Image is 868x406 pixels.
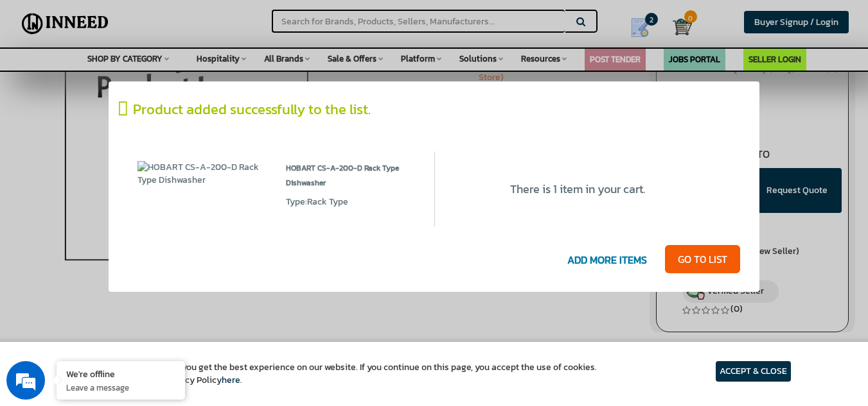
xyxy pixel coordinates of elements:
article: We use cookies to ensure you get the best experience on our website. If you continue on this page... [77,361,597,387]
span: Product added successfully to the list. [133,99,371,120]
em: Submit [188,315,233,332]
span: ADD MORE ITEMS [551,248,663,274]
img: logo_Zg8I0qSkbAqR2WFHt3p6CTuqpyXMFPubPcD2OT02zFN43Cy9FUNNG3NEPhM_Q1qe_.png [22,77,54,84]
span: Type:Rack Type [286,195,348,208]
article: ACCEPT & CLOSE [716,361,791,382]
span: HOBART CS-A-200-D Rack Type Dishwasher [286,161,415,196]
p: Leave a message [66,382,175,393]
div: We're offline [66,368,175,380]
img: HOBART CS-A-200-D Rack Type Dishwasher [137,161,267,187]
textarea: Type your message and click 'Submit' [6,270,245,315]
div: Minimize live chat window [211,6,242,37]
img: salesiqlogo_leal7QplfZFryJ6FIlVepeu7OftD7mt8q6exU6-34PB8prfIgodN67KcxXM9Y7JQ_.png [89,257,98,264]
a: here [222,373,240,387]
em: Driven by SalesIQ [101,256,163,265]
span: ADD MORE ITEMS [561,248,653,274]
span: We are offline. Please leave us a message. [27,121,224,251]
div: Leave a message [67,72,216,89]
a: GO T0 LIST [665,245,740,273]
span: There is 1 item in your cart. [510,180,645,198]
